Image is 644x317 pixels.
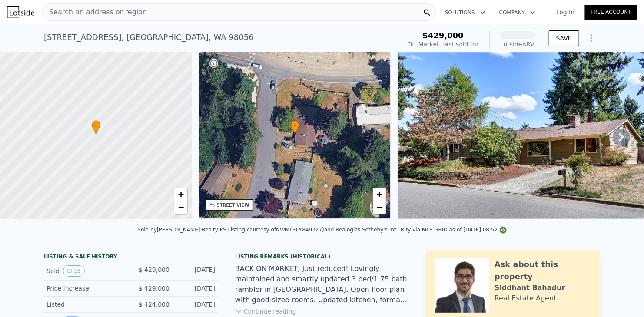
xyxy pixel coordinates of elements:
div: • [291,120,299,135]
span: • [291,122,299,129]
button: SAVE [549,30,579,46]
div: Real Estate Agent [495,293,557,304]
button: Company [492,5,542,20]
span: $429,000 [422,31,464,40]
div: Listing courtesy of NWMLS (#849327) and Realogics Sotheby's Int'l Rlty via MLS GRID as of [DATE] ... [228,227,507,233]
button: Continue reading [235,307,296,316]
span: + [377,189,382,200]
div: Listed [46,300,124,309]
span: $ 429,000 [139,266,169,273]
img: Lotside [7,6,34,18]
div: Siddhant Bahadur [495,283,565,293]
div: Sold [46,265,124,277]
div: [DATE] [176,300,215,309]
span: Search an address or region [42,7,147,17]
span: • [92,122,100,129]
span: − [178,202,183,213]
a: Zoom out [174,201,187,214]
div: Sold by [PERSON_NAME] Realty PS . [137,227,228,233]
div: [DATE] [176,265,215,277]
span: + [178,189,183,200]
div: Price Increase [46,284,124,293]
img: NWMLS Logo [500,227,507,234]
button: Solutions [438,5,492,20]
a: Free Account [585,5,637,20]
a: Log In [546,8,585,17]
div: [STREET_ADDRESS] , [GEOGRAPHIC_DATA] , WA 98056 [44,31,254,43]
a: Zoom in [174,188,187,201]
div: Ask about this property [495,258,591,283]
div: LISTING & SALE HISTORY [44,253,218,262]
span: $ 429,000 [139,285,169,292]
div: BACK ON MARKET; Just reduced! Lovingly maintained and smartly updated 3 bed/1.75 bath rambler in ... [235,264,409,305]
button: View historical data [63,265,84,277]
div: Off Market, last sold for [408,40,479,49]
a: Zoom out [373,201,386,214]
span: $ 424,000 [139,301,169,308]
span: − [377,202,382,213]
div: [DATE] [176,284,215,293]
div: STREET VIEW [217,202,249,208]
a: Zoom in [373,188,386,201]
div: Listing Remarks (Historical) [235,253,409,260]
div: • [92,120,100,135]
div: Lotside ARV [500,40,535,49]
button: Show Options [583,30,600,47]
